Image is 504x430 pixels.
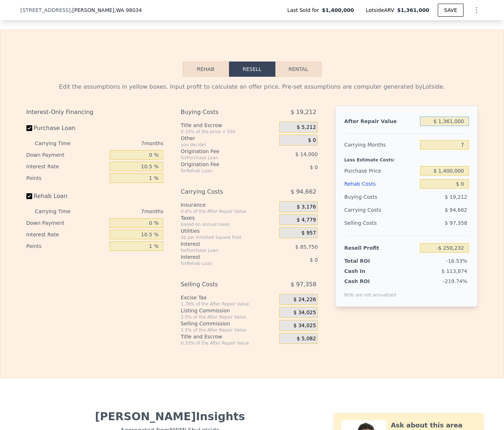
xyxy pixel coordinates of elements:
button: SAVE [438,4,463,17]
span: $ 85,750 [295,244,318,250]
span: $ 113,874 [441,268,467,274]
div: Selling Costs [181,278,261,291]
div: Insurance [181,201,276,208]
div: 0.33% of the price + 550 [181,129,276,135]
span: Last Sold for [287,7,322,14]
div: Carrying Time [35,206,82,217]
span: $ 97,358 [291,278,316,291]
div: Interest Rate [26,229,107,240]
div: 3¢ per Finished Square Foot [181,235,276,240]
div: ROIs are not annualized [344,285,396,298]
div: [PERSON_NAME] Insights [26,410,314,423]
div: Carrying Time [35,138,82,149]
div: Down Payment [26,149,107,161]
div: Interest [181,253,261,261]
div: Cash ROI [344,278,396,285]
span: $1,361,000 [397,7,429,13]
div: Utilities [181,227,276,235]
div: Total ROI [344,257,389,265]
div: Excise Tax [181,294,276,301]
div: 7 months [85,138,164,149]
span: $ 14,000 [295,151,318,157]
div: Cash In [344,267,389,275]
span: $ 0 [310,257,318,263]
div: Buying Costs [344,190,417,203]
div: 2.5% of the After Repair Value [181,327,276,333]
div: for Rehab Loan [181,168,261,174]
span: -219.74% [443,278,467,284]
div: After Repair Value [344,115,417,128]
span: $ 34,025 [293,309,316,316]
div: Taxes [181,214,276,222]
div: Interest-Only Financing [26,106,164,119]
div: 2.5% of the After Repair Value [181,314,276,320]
button: Rental [275,62,322,77]
div: 0.4% of the After Repair Value [181,208,276,214]
div: Carrying Costs [181,185,261,198]
button: Resell [229,62,275,77]
label: Purchase Loan [26,122,107,135]
div: Title and Escrow [181,333,276,340]
div: Down Payment [26,217,107,229]
span: $ 24,226 [293,296,316,303]
span: $ 94,662 [445,207,467,213]
span: $ 5,082 [297,336,316,342]
span: $ 19,212 [291,106,316,119]
span: $ 5,212 [297,124,316,131]
div: Origination Fee [181,161,261,168]
button: Rehab [183,62,229,77]
span: $ 957 [301,230,316,236]
div: Edit the assumptions in yellow boxes. Input profit to calculate an offer price. Pre-set assumptio... [26,83,478,91]
div: Carrying Costs [344,203,389,216]
div: for Rehab Loan [181,261,261,266]
div: Selling Costs [344,216,417,229]
div: for Purchase Loan [181,248,261,253]
span: $ 97,358 [445,220,467,226]
label: Rehab Loan [26,190,107,203]
span: [STREET_ADDRESS] [21,7,71,14]
div: Less Estimate Costs: [344,151,469,164]
div: Purchase Price [344,164,417,177]
span: $ 19,212 [445,194,467,200]
div: Interest Rate [26,161,107,172]
div: based on annual taxes [181,222,276,227]
div: 7 months [85,206,164,217]
div: Resell Profit [344,241,417,254]
div: 1.78% of the After Repair Value [181,301,276,307]
span: $ 4,779 [297,217,316,223]
div: Origination Fee [181,148,261,155]
span: , [PERSON_NAME] [71,7,142,14]
span: $ 34,025 [293,322,316,329]
div: Interest [181,240,261,248]
span: $ 94,662 [291,185,316,198]
div: for Purchase Loan [181,155,261,161]
div: Carrying Months [344,138,417,151]
div: Other [181,135,276,142]
div: Buying Costs [181,106,261,119]
span: $ 3,176 [297,204,316,210]
div: Selling Commission [181,320,276,327]
span: -16.53% [446,258,467,264]
div: you decide! [181,142,276,148]
span: , WA 98034 [114,7,142,13]
input: Rehab Loan [26,193,32,199]
div: Points [26,240,107,252]
span: $1,400,000 [322,7,354,14]
button: Show Options [469,3,484,17]
div: 0.33% of the After Repair Value [181,340,276,346]
span: $ 0 [308,137,316,144]
div: Rehab Costs [344,177,417,190]
div: Listing Commission [181,307,276,314]
div: Title and Escrow [181,122,276,129]
span: Lotside ARV [366,7,397,14]
div: Points [26,172,107,184]
span: $ 0 [310,164,318,170]
input: Purchase Loan [26,125,32,131]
